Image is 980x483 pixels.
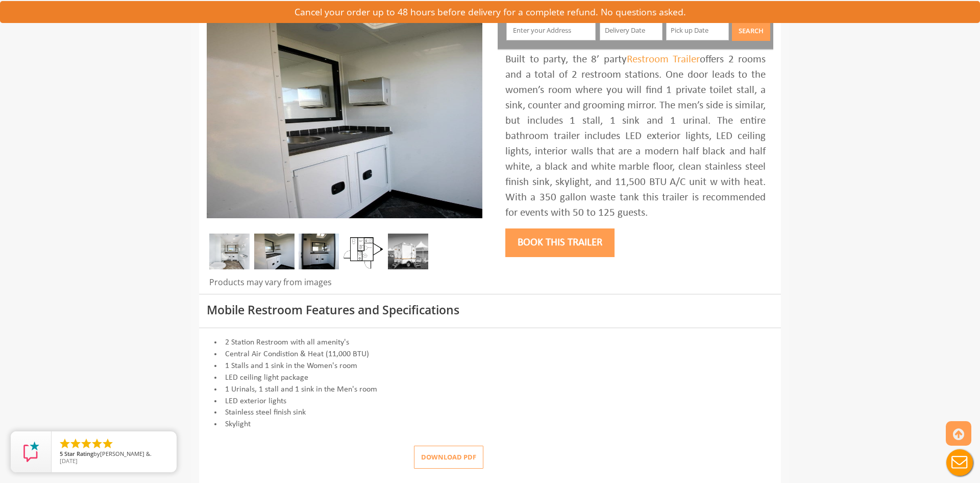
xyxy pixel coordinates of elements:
[344,234,384,269] img: Floor Plan of 2 station Mini restroom with sink and toilet
[80,438,92,450] li: 
[414,446,483,469] button: Download pdf
[207,384,773,396] li: 1 Urinals, 1 stall and 1 sink in the Men's room
[207,396,773,407] li: LED exterior lights
[102,438,114,450] li: 
[207,419,773,430] li: Skylight
[91,438,103,450] li: 
[939,442,980,483] button: Live Chat
[100,450,152,457] span: [PERSON_NAME] &.
[207,372,773,384] li: LED ceiling light package
[666,20,729,40] input: Pick up Date
[505,228,615,257] button: Book this trailer
[207,337,773,349] li: 2 Station Restroom with all amenity's
[299,234,339,269] img: DSC_0004_email
[406,452,483,462] a: Download pdf
[627,54,700,65] a: Restroom Trailer
[21,442,41,462] img: Review Rating
[207,14,482,218] img: A mini restroom trailer with two separate stations and separate doors for males and females
[207,407,773,419] li: Stainless steel finish sink
[209,234,250,269] img: Inside of complete restroom with a stall, a urinal, tissue holders, cabinets and mirror
[207,277,482,294] div: Products may vary from images
[59,438,71,450] li: 
[207,349,773,360] li: Central Air Condistion & Heat (11,000 BTU)
[505,52,766,221] div: Built to party, the 8’ party offers 2 rooms and a total of 2 restroom stations. One door leads to...
[600,20,663,40] input: Delivery Date
[732,20,770,41] button: Search
[64,450,93,457] span: Star Rating
[60,451,168,458] span: by
[60,457,78,465] span: [DATE]
[388,234,428,269] img: A mini restroom trailer with two separate stations and separate doors for males and females
[254,234,295,269] img: DSC_0016_email
[506,20,596,40] input: Enter your Address
[60,450,63,457] span: 5
[69,438,82,450] li: 
[207,304,773,316] h3: Mobile Restroom Features and Specifications
[207,360,773,372] li: 1 Stalls and 1 sink in the Women's room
